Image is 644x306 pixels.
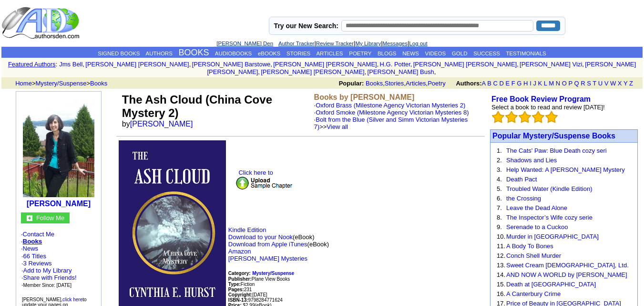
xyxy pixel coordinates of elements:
[497,147,502,154] font: 1.
[452,51,468,56] a: GOLD
[274,22,338,30] label: Try our New Search:
[228,276,252,282] b: Publisher:
[511,80,515,87] a: F
[497,204,502,211] font: 7.
[506,157,557,164] a: Shadows and Lies
[506,290,561,297] a: A Canterbury Crime
[505,80,510,87] a: E
[1,6,82,40] img: logo_ad.gif
[456,80,481,87] b: Authors:
[412,62,413,67] font: i
[90,80,107,87] a: Books
[506,176,537,183] a: Death Pact
[497,233,505,240] font: 10.
[506,243,553,250] a: A Body To Bones
[492,111,504,123] img: bigemptystars.png
[497,252,505,259] font: 12.
[23,260,52,267] a: 3 Reviews
[62,297,82,302] a: click here
[506,271,627,278] a: AND NOW A WORLD by [PERSON_NAME]
[355,41,381,46] a: My Library
[191,62,192,67] font: i
[98,51,140,56] a: SIGNED BOOKS
[56,61,58,68] font: :
[23,238,42,245] a: Books
[618,80,622,87] a: X
[604,80,609,87] a: V
[610,80,616,87] a: W
[272,62,273,67] font: i
[497,176,502,183] font: 4.
[492,132,615,140] font: Popular Mystery/Suspense Books
[506,185,592,192] a: Troubled Water (Kindle Edition)
[629,80,633,87] a: Z
[228,226,329,262] font: (eBook) (eBook)
[314,93,415,101] b: Books by [PERSON_NAME]
[314,109,469,130] font: ·
[473,51,500,56] a: SUCCESS
[316,51,343,56] a: ARTICLES
[506,281,596,288] a: Death at [GEOGRAPHIC_DATA]
[122,120,199,128] font: by
[506,233,599,240] a: Murder in [GEOGRAPHIC_DATA]
[436,70,437,75] font: i
[228,226,266,233] a: Kindle Edition
[179,48,209,57] a: BOOKS
[314,102,469,130] font: ·
[497,290,505,297] font: 16.
[505,111,518,123] img: bigemptystars.png
[261,68,364,75] a: [PERSON_NAME] [PERSON_NAME]
[228,297,283,303] font: 9798284771624
[520,61,582,68] a: [PERSON_NAME] Vizi
[36,80,87,87] a: Mystery/Suspense
[349,51,371,56] a: POETRY
[216,41,273,46] a: [PERSON_NAME] Den
[506,51,546,56] a: TESTIMONIALS
[27,200,91,208] a: [PERSON_NAME]
[228,292,253,297] font: Copyright:
[497,166,502,173] font: 3.
[402,51,419,56] a: NEWS
[506,214,593,221] a: The Inspector’s Wife cozy serie
[228,282,241,287] b: Type:
[519,62,520,67] font: i
[228,241,307,248] a: Download from Apple iTunes
[228,248,251,255] a: Amazon
[624,80,627,87] a: Y
[235,176,293,190] img: upsample.png
[556,80,560,87] a: N
[519,111,531,123] img: bigemptystars.png
[228,255,307,262] a: [PERSON_NAME] Mysteries
[568,80,572,87] a: P
[278,41,314,46] a: Author Tracker
[506,195,541,202] a: the Crossing
[506,147,607,154] a: The Cats' Paw: Blue Death cozy seri
[286,51,310,56] a: STORIES
[339,80,364,87] b: Popular:
[584,62,585,67] font: i
[228,276,290,282] font: Plane View Books
[23,274,77,281] a: Share with Friends!
[23,245,39,252] a: News
[59,61,82,68] a: Jms Bell
[316,41,354,46] a: Review Tracker
[506,252,561,259] a: Conch Shell Murder
[84,62,85,67] font: i
[523,80,528,87] a: H
[368,68,434,75] a: [PERSON_NAME] Bush
[487,80,491,87] a: B
[228,271,251,276] b: Category:
[215,51,252,56] a: AUDIOBOOKS
[598,80,603,87] a: U
[366,70,367,75] font: i
[517,80,521,87] a: G
[122,93,272,119] font: The Ash Cloud (China Cove Mystery 2)
[192,61,271,68] a: [PERSON_NAME] Barstowe
[252,292,267,297] font: [DATE]
[530,80,532,87] a: I
[23,98,94,197] img: 179251.JPG
[21,253,77,288] font: · ·
[23,267,72,274] a: Add to My Library
[316,109,469,116] a: Oxford Smoke (Milestone Agency Victorian Mysteries 8)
